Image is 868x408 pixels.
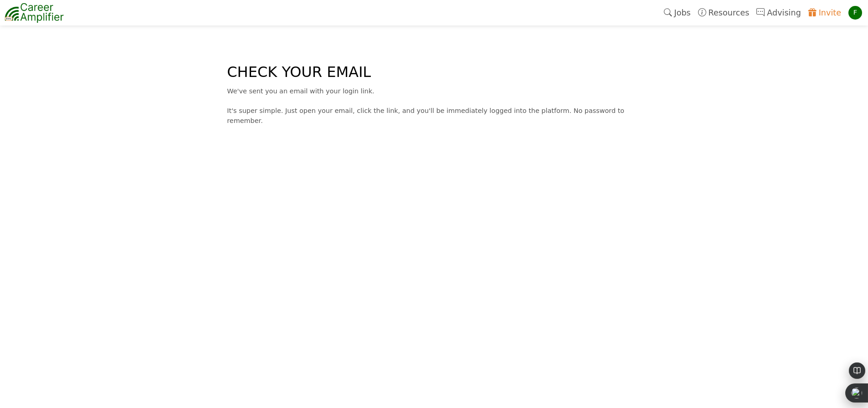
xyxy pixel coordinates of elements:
div: CHECK YOUR EMAIL [221,61,647,83]
a: Advising [753,2,804,23]
div: F [848,6,862,20]
a: Invite [805,2,845,23]
a: Resources [694,2,753,23]
div: We've sent you an email with your login link. It's super simple. Just open your email, click the ... [221,87,647,126]
img: career-amplifier-logo.png [5,1,64,24]
a: Jobs [660,2,694,23]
